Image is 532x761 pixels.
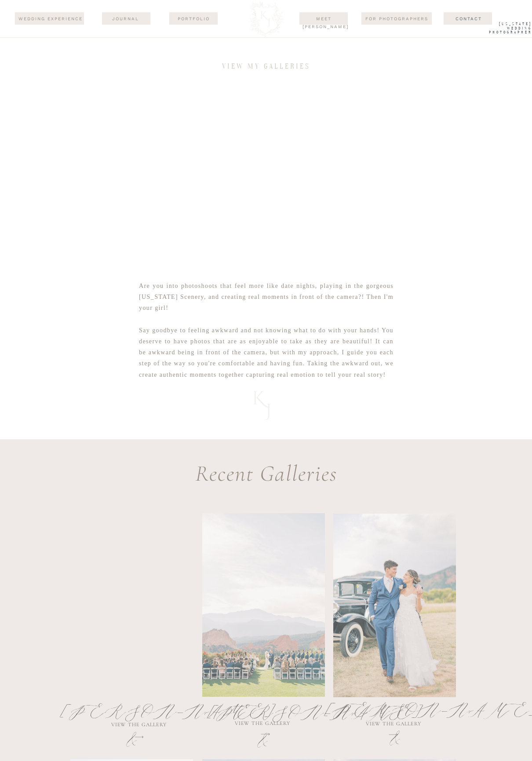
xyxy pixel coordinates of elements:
[17,15,84,23] a: wedding experience
[104,15,147,22] a: journal
[61,698,202,741] a: [PERSON_NAME] & [PERSON_NAME]
[361,15,432,22] a: For Photographers
[172,15,215,22] a: Portfolio
[139,280,394,370] p: Are you into photoshoots that feel more like date nights, playing in the gorgeous [US_STATE] Scen...
[475,22,532,37] a: [US_STATE] WEdding Photographer
[158,454,374,491] h3: Recent Galleries
[302,15,345,22] a: Meet [PERSON_NAME]
[215,62,317,72] h3: view my galleries
[208,699,317,740] a: [PERSON_NAME] & [PERSON_NAME]
[325,696,464,738] a: [PERSON_NAME] & [PERSON_NAME]
[438,15,499,22] a: Contact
